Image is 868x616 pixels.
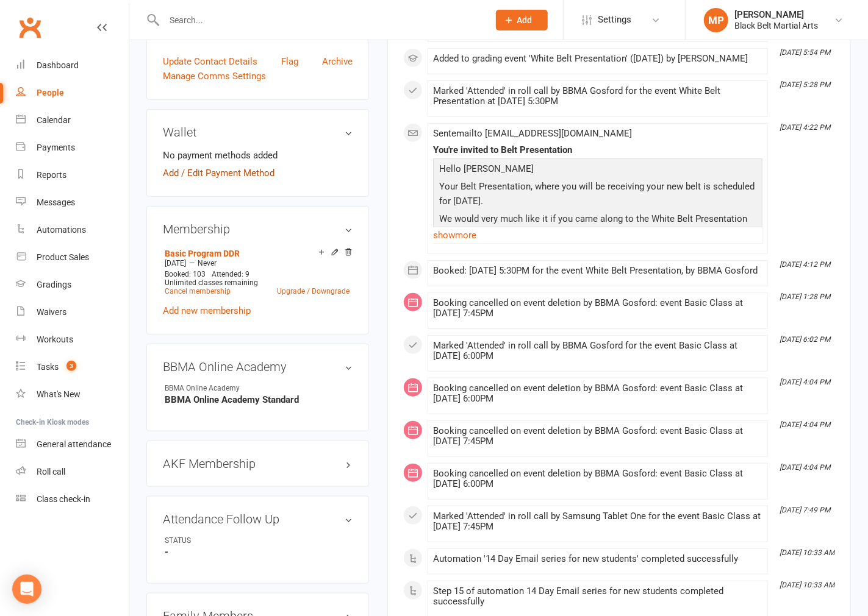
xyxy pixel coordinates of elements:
a: Payments [16,134,129,161]
a: General attendance kiosk mode [16,431,129,458]
div: Product Sales [37,252,89,262]
div: Reports [37,170,66,180]
a: Upgrade / Downgrade [277,287,350,296]
div: Dashboard [37,60,79,70]
div: Marked 'Attended' in roll call by BBMA Gosford for the event Basic Class at [DATE] 6:00PM [433,341,762,361]
div: Step 15 of automation 14 Day Email series for new students completed successfully [433,586,762,607]
div: MP [704,8,728,32]
span: Add [517,15,533,25]
a: Tasks 3 [16,353,129,381]
strong: BBMA Online Academy Standard [165,394,353,405]
a: Clubworx [15,12,45,43]
a: Archive [322,54,353,69]
a: Calendar [16,107,129,134]
div: Booking cancelled on event deletion by BBMA Gosford: event Basic Class at [DATE] 7:45PM [433,426,762,447]
a: Automations [16,216,129,244]
div: Open Intercom Messenger [12,575,41,604]
div: — [162,258,353,268]
a: show more [433,227,762,244]
a: Add new membership [163,305,251,316]
div: Class check-in [37,494,90,504]
div: Workouts [37,335,73,344]
span: Attended: 9 [212,270,249,278]
div: Roll call [37,467,65,476]
div: Automations [37,225,86,235]
h3: Attendance Follow Up [163,512,353,526]
div: You're invited to Belt Presentation [433,145,762,155]
a: Product Sales [16,244,129,271]
i: [DATE] 5:54 PM [780,48,830,57]
div: Payments [37,143,75,152]
a: Workouts [16,326,129,353]
p: We would very much like it if you came along to the White Belt Presentation to get your new belt. [436,211,759,244]
i: [DATE] 4:12 PM [780,260,830,269]
a: Manage Comms Settings [163,69,266,83]
p: Your Belt Presentation, where you will be receiving your new belt is scheduled for [DATE]. [436,179,759,211]
div: Tasks [37,362,59,372]
span: Sent email to [EMAIL_ADDRESS][DOMAIN_NAME] [433,128,632,139]
a: Basic Program DDR [165,249,240,258]
a: Dashboard [16,52,129,79]
a: Cancel membership [165,287,231,296]
div: [PERSON_NAME] [734,9,818,20]
a: Update Contact Details [163,54,257,69]
span: Unlimited classes remaining [165,278,258,287]
div: Booked: [DATE] 5:30PM for the event White Belt Presentation, by BBMA Gosford [433,266,762,276]
div: Gradings [37,280,71,289]
i: [DATE] 5:28 PM [780,80,830,89]
i: [DATE] 4:22 PM [780,123,830,132]
div: STATUS [165,535,265,547]
h3: AKF Membership [163,457,353,470]
h3: Membership [163,222,353,236]
div: Booking cancelled on event deletion by BBMA Gosford: event Basic Class at [DATE] 7:45PM [433,298,762,319]
i: [DATE] 4:04 PM [780,378,830,386]
span: Never [198,259,217,267]
input: Search... [160,12,480,29]
div: Marked 'Attended' in roll call by Samsung Tablet One for the event Basic Class at [DATE] 7:45PM [433,511,762,532]
i: [DATE] 7:49 PM [780,506,830,514]
div: General attendance [37,439,111,449]
i: [DATE] 10:33 AM [780,581,834,589]
div: Booking cancelled on event deletion by BBMA Gosford: event Basic Class at [DATE] 6:00PM [433,383,762,404]
p: Hello [PERSON_NAME] [436,161,759,179]
div: Added to grading event 'White Belt Presentation' ([DATE]) by [PERSON_NAME] [433,54,762,64]
i: [DATE] 4:04 PM [780,463,830,472]
div: Booking cancelled on event deletion by BBMA Gosford: event Basic Class at [DATE] 6:00PM [433,469,762,489]
a: Messages [16,189,129,216]
a: Class kiosk mode [16,486,129,513]
div: Automation '14 Day Email series for new students' completed successfully [433,554,762,564]
i: [DATE] 1:28 PM [780,292,830,301]
a: People [16,79,129,107]
div: Black Belt Martial Arts [734,20,818,31]
div: What's New [37,389,81,399]
h3: Wallet [163,126,353,139]
span: Settings [598,6,631,34]
a: Add / Edit Payment Method [163,166,274,180]
div: Calendar [37,115,71,125]
i: [DATE] 4:04 PM [780,420,830,429]
span: Booked: 103 [165,270,206,278]
a: What's New [16,381,129,408]
a: Flag [281,54,298,69]
a: Reports [16,161,129,189]
li: No payment methods added [163,148,353,163]
a: Gradings [16,271,129,299]
a: Waivers [16,299,129,326]
span: 3 [66,361,76,371]
span: [DATE] [165,259,186,267]
strong: - [165,547,353,558]
h3: BBMA Online Academy [163,360,353,373]
div: BBMA Online Academy [165,383,265,394]
a: Roll call [16,458,129,486]
div: Messages [37,197,75,207]
div: People [37,88,64,97]
div: Waivers [37,307,66,317]
i: [DATE] 6:02 PM [780,335,830,344]
button: Add [496,10,548,30]
i: [DATE] 10:33 AM [780,548,834,557]
div: Marked 'Attended' in roll call by BBMA Gosford for the event White Belt Presentation at [DATE] 5:... [433,86,762,107]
